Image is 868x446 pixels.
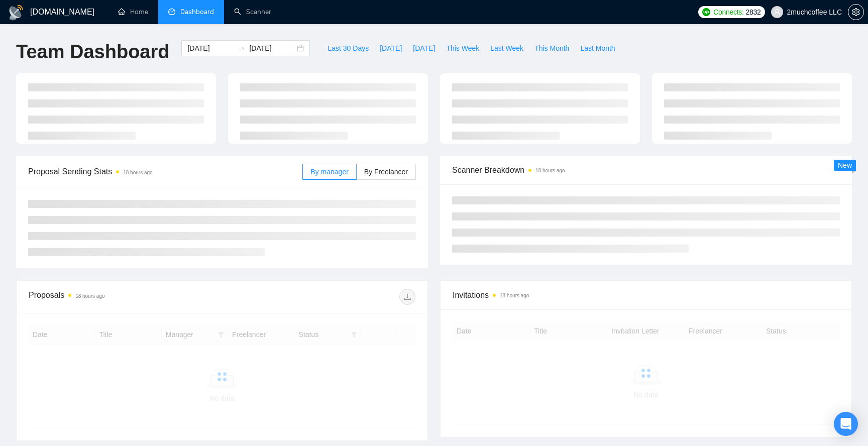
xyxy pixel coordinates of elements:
span: [DATE] [413,43,435,54]
span: to [237,44,245,52]
span: Dashboard [180,8,214,16]
input: Start date [187,43,233,54]
div: Proposals [29,289,222,305]
time: 18 hours ago [75,293,104,299]
button: [DATE] [407,40,441,56]
span: New [838,161,852,169]
time: 18 hours ago [535,168,565,173]
a: setting [848,8,864,16]
span: Proposal Sending Stats [28,165,302,178]
img: logo [8,5,24,21]
h1: Team Dashboard [16,40,169,64]
img: upwork-logo.png [702,8,710,16]
input: End date [249,43,295,54]
span: user [774,9,781,16]
span: By Freelancer [364,168,408,176]
button: Last Month [575,40,620,56]
span: Invitations [453,289,839,301]
button: This Month [529,40,575,56]
span: setting [848,8,863,16]
span: 2832 [746,7,761,18]
button: setting [848,4,864,20]
a: searchScanner [234,8,271,16]
span: This Week [446,43,479,54]
button: [DATE] [374,40,407,56]
span: Last Month [580,43,615,54]
span: Last 30 Days [328,43,369,54]
span: By manager [310,168,348,176]
a: homeHome [118,8,148,16]
span: This Month [534,43,569,54]
span: Last Week [490,43,523,54]
span: Scanner Breakdown [452,164,840,176]
span: Connects: [713,7,743,18]
button: Last Week [485,40,529,56]
span: swap-right [237,44,245,52]
span: dashboard [168,8,175,15]
button: This Week [441,40,485,56]
button: Last 30 Days [322,40,374,56]
div: Open Intercom Messenger [834,412,858,436]
time: 18 hours ago [500,293,529,298]
time: 18 hours ago [123,170,152,175]
span: [DATE] [380,43,402,54]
